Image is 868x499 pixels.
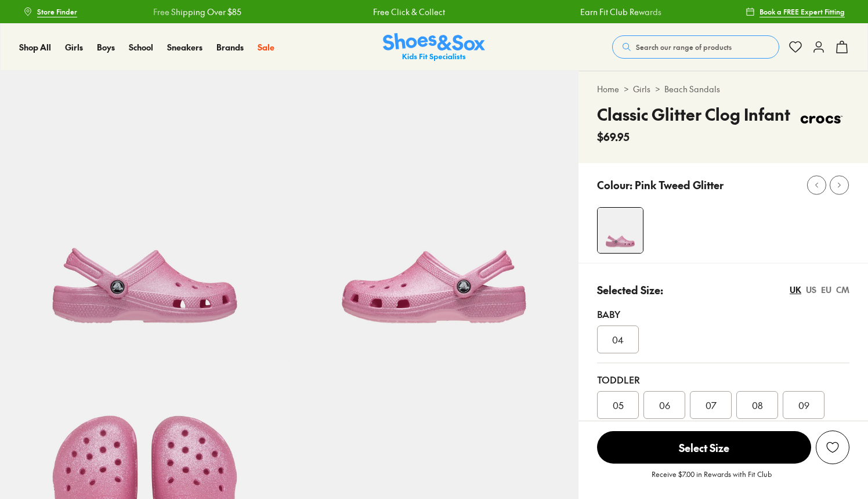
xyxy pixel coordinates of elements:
div: EU [821,284,831,296]
a: Shoes & Sox [383,33,485,62]
div: Toddler [597,373,849,386]
span: Sale [258,41,274,53]
a: Sale [258,41,274,53]
a: Girls [633,83,650,95]
span: 05 [613,398,624,412]
img: 5-502843_1 [290,71,579,360]
a: School [129,41,153,53]
span: Boys [97,41,115,53]
a: Free Shipping Over $85 [151,6,239,18]
span: Select Size [597,431,811,464]
span: Sneakers [167,41,202,53]
a: Shop All [19,41,51,53]
img: Vendor logo [794,102,849,137]
a: Brands [216,41,244,53]
span: Store Finder [37,6,77,17]
a: Beach Sandals [664,83,720,95]
p: Selected Size: [597,282,663,298]
a: Home [597,83,619,95]
span: 04 [612,332,624,346]
div: US [806,284,816,296]
span: Brands [216,41,244,53]
span: $69.95 [597,129,630,144]
p: Colour: [597,177,632,193]
div: Baby [597,307,849,321]
span: Shop All [19,41,51,53]
span: Girls [65,41,83,53]
span: Book a FREE Expert Fitting [759,6,845,17]
a: Book a FREE Expert Fitting [746,1,845,22]
span: Search our range of products [636,42,732,52]
a: Earn Fit Club Rewards [578,6,660,18]
span: 07 [706,398,717,412]
span: School [129,41,153,53]
button: Add to Wishlist [816,431,849,464]
a: Store Finder [23,1,77,22]
button: Select Size [597,431,811,464]
span: 09 [798,398,809,412]
a: Boys [97,41,115,53]
div: > > [597,83,849,95]
a: Girls [65,41,83,53]
span: 08 [752,398,763,412]
a: Sneakers [167,41,202,53]
span: 06 [659,398,670,412]
img: SNS_Logo_Responsive.svg [383,33,485,62]
p: Pink Tweed Glitter [635,177,724,193]
div: CM [836,284,849,296]
button: Search our range of products [612,35,779,59]
img: 4-502842_1 [598,208,643,253]
div: UK [790,284,801,296]
a: Free Click & Collect [371,6,443,18]
p: Receive $7.00 in Rewards with Fit Club [652,469,772,490]
h4: Classic Glitter Clog Infant [597,102,790,126]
